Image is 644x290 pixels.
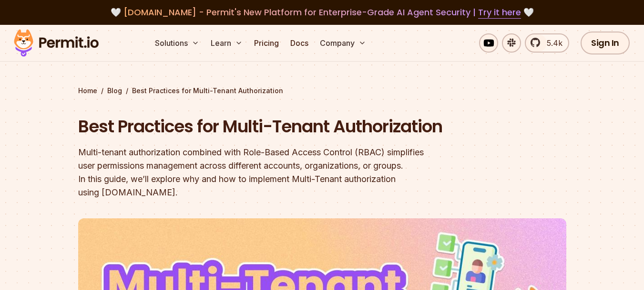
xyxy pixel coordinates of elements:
[525,33,569,53] a: 5.4k
[316,33,370,53] button: Company
[78,86,97,96] a: Home
[123,6,521,18] span: [DOMAIN_NAME] - Permit's New Platform for Enterprise-Grade AI Agent Security |
[250,33,283,53] a: Pricing
[478,6,521,19] a: Try it here
[541,37,562,49] span: 5.4k
[286,33,312,53] a: Docs
[78,86,566,96] div: / /
[78,146,444,199] div: Multi-tenant authorization combined with Role-Based Access Control (RBAC) simplifies user permiss...
[10,27,103,59] img: Permit logo
[78,115,444,139] h1: Best Practices for Multi-Tenant Authorization
[581,32,630,54] a: Sign In
[23,6,621,19] div: 🤍 🤍
[107,86,122,96] a: Blog
[207,33,246,53] button: Learn
[151,33,203,53] button: Solutions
